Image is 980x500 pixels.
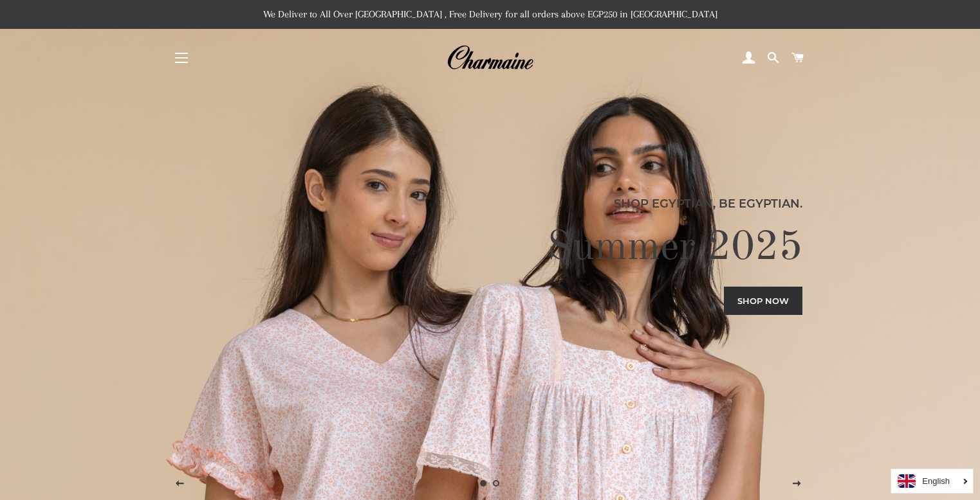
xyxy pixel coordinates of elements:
a: Slide 1, current [477,477,490,490]
a: Shop now [724,287,802,315]
a: Load slide 2 [490,477,503,490]
p: Shop Egyptian, Be Egyptian. [178,195,802,213]
a: English [898,474,966,488]
img: Charmaine Egypt [447,44,533,72]
h2: Summer 2025 [178,222,802,274]
button: Next slide [781,468,813,500]
button: Previous slide [163,468,196,500]
i: English [922,477,950,485]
